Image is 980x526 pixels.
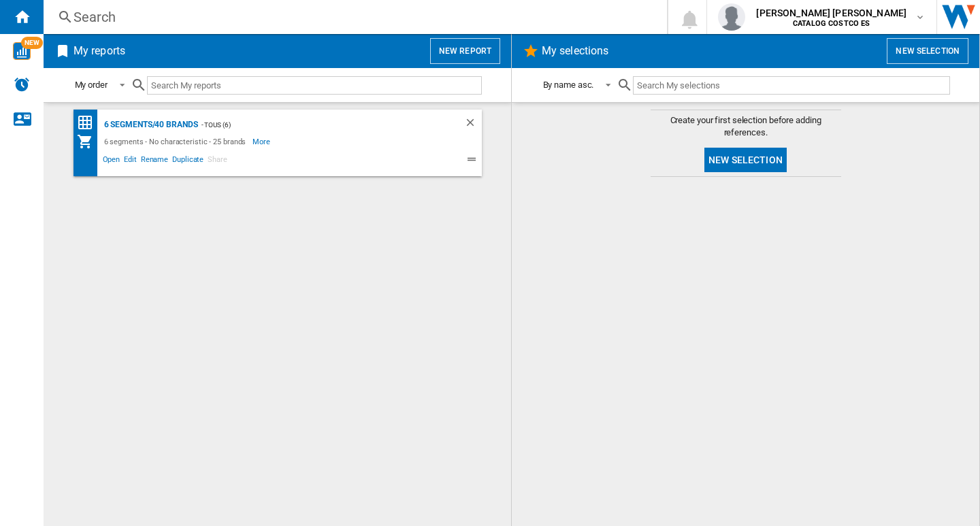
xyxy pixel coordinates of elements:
[430,38,500,64] button: New report
[170,153,206,169] span: Duplicate
[793,19,870,28] b: CATALOG COSTCO ES
[21,37,43,49] span: NEW
[464,116,482,133] div: Delete
[14,76,30,93] img: alerts-logo.svg
[13,42,31,60] img: wise-card.svg
[539,38,611,64] h2: My selections
[887,38,968,64] button: New selection
[704,148,787,172] button: New selection
[718,3,745,31] img: profile.jpg
[75,80,108,90] div: My order
[633,76,949,95] input: Search My selections
[139,153,170,169] span: Rename
[147,76,482,95] input: Search My reports
[77,133,101,150] div: My Assortment
[206,153,229,169] span: Share
[101,153,122,169] span: Open
[101,116,198,133] div: 6 segments/40 brands
[198,116,437,133] div: - TOUS (6)
[122,153,139,169] span: Edit
[101,133,253,150] div: 6 segments - No characteristic - 25 brands
[71,38,128,64] h2: My reports
[252,133,272,150] span: More
[73,7,632,27] div: Search
[543,80,594,90] div: By name asc.
[77,114,101,131] div: Price Matrix
[756,6,906,20] span: [PERSON_NAME] [PERSON_NAME]
[651,114,841,139] span: Create your first selection before adding references.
